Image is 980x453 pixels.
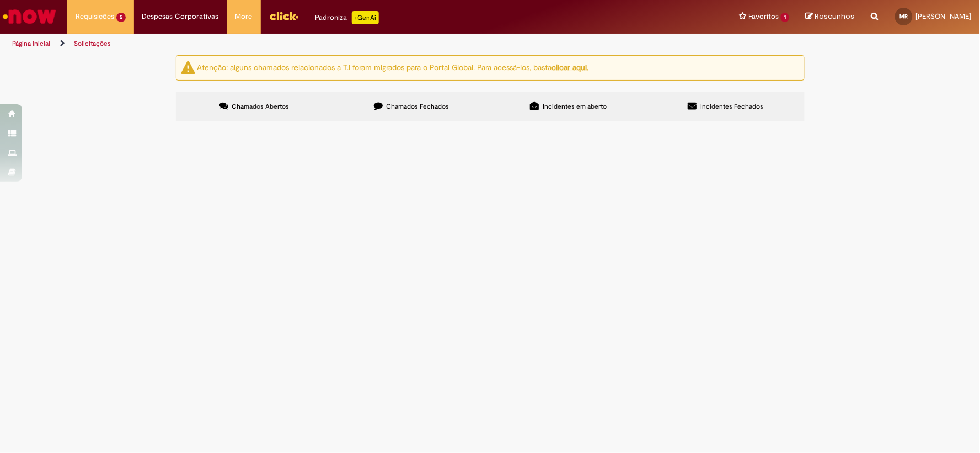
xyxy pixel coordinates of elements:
[815,11,855,22] span: Rascunhos
[543,102,607,111] span: Incidentes em aberto
[352,11,379,24] p: +GenAi
[76,11,114,22] span: Requisições
[315,11,379,24] div: Padroniza
[552,62,589,72] a: clicar aqui.
[235,11,253,22] span: More
[74,39,111,48] a: Solicitações
[386,102,449,111] span: Chamados Fechados
[8,34,645,54] ul: Trilhas de página
[12,39,50,48] a: Página inicial
[269,8,299,24] img: click_logo_yellow_360x200.png
[197,62,589,72] ng-bind-html: Atenção: alguns chamados relacionados a T.I foram migrados para o Portal Global. Para acessá-los,...
[748,11,779,22] span: Favoritos
[900,13,908,20] span: MR
[142,11,219,22] span: Despesas Corporativas
[1,6,58,28] img: ServiceNow
[116,13,126,22] span: 5
[806,12,855,22] a: Rascunhos
[781,13,789,22] span: 1
[916,12,972,21] span: [PERSON_NAME]
[232,102,289,111] span: Chamados Abertos
[700,102,763,111] span: Incidentes Fechados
